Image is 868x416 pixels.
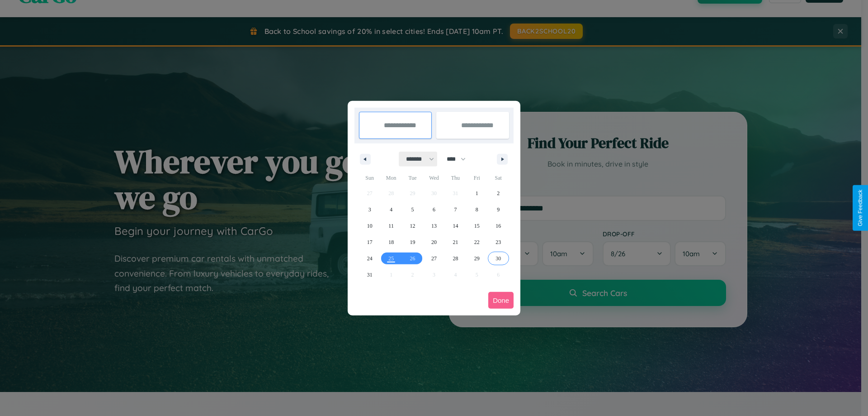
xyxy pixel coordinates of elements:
span: 28 [453,250,458,267]
button: 1 [466,185,487,201]
button: 26 [402,250,423,267]
span: 1 [476,185,478,201]
span: 8 [476,201,478,218]
button: 10 [359,218,380,234]
button: 11 [380,218,401,234]
button: 29 [466,250,487,267]
span: 17 [367,234,373,250]
span: Tue [402,171,423,185]
button: Done [488,292,514,309]
span: 20 [431,234,437,250]
button: 17 [359,234,380,250]
button: 14 [445,218,466,234]
span: 3 [368,201,371,218]
button: 28 [445,250,466,267]
span: 30 [495,250,501,267]
button: 8 [466,201,487,218]
span: 10 [367,218,373,234]
button: 18 [380,234,401,250]
button: 30 [488,250,509,267]
span: 25 [388,250,394,267]
button: 15 [466,218,487,234]
button: 13 [423,218,444,234]
span: 29 [474,250,480,267]
button: 22 [466,234,487,250]
span: 11 [388,218,394,234]
button: 12 [402,218,423,234]
span: 14 [453,218,458,234]
div: Give Feedback [857,190,863,226]
span: 21 [453,234,458,250]
span: 23 [495,234,501,250]
span: 12 [410,218,415,234]
button: 16 [488,218,509,234]
button: 31 [359,267,380,283]
span: Mon [380,171,401,185]
span: 5 [411,201,414,218]
span: 24 [367,250,373,267]
span: 27 [431,250,437,267]
button: 6 [423,201,444,218]
span: Thu [445,171,466,185]
button: 2 [488,185,509,201]
span: 18 [388,234,394,250]
span: 4 [390,201,392,218]
span: 2 [497,185,500,201]
button: 7 [445,201,466,218]
span: 9 [497,201,500,218]
span: Sat [488,171,509,185]
span: 22 [474,234,480,250]
button: 27 [423,250,444,267]
button: 23 [488,234,509,250]
span: Fri [466,171,487,185]
button: 24 [359,250,380,267]
button: 4 [380,201,401,218]
span: Wed [423,171,444,185]
button: 9 [488,201,509,218]
span: 15 [474,218,480,234]
span: 26 [410,250,415,267]
button: 19 [402,234,423,250]
button: 20 [423,234,444,250]
button: 25 [380,250,401,267]
span: 7 [454,201,457,218]
span: 16 [495,218,501,234]
span: Sun [359,171,380,185]
span: 6 [433,201,435,218]
button: 21 [445,234,466,250]
button: 3 [359,201,380,218]
span: 19 [410,234,415,250]
span: 31 [367,267,373,283]
button: 5 [402,201,423,218]
span: 13 [431,218,437,234]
